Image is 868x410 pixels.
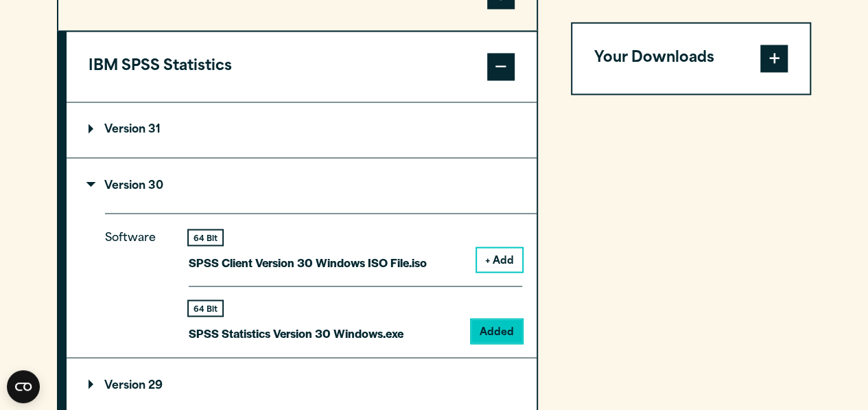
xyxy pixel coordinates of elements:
[477,248,522,271] button: + Add
[189,323,403,343] p: SPSS Statistics Version 30 Windows.exe
[67,158,537,213] summary: Version 30
[89,180,163,191] p: Version 30
[572,23,810,93] button: Your Downloads
[105,228,167,332] p: Software
[67,102,537,157] summary: Version 31
[7,370,40,403] button: Open CMP widget
[189,301,222,315] div: 64 Bit
[189,230,222,244] div: 64 Bit
[89,380,163,391] p: Version 29
[471,319,522,343] button: Added
[189,252,427,272] p: SPSS Client Version 30 Windows ISO File.iso
[89,124,161,135] p: Version 31
[67,32,537,102] button: IBM SPSS Statistics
